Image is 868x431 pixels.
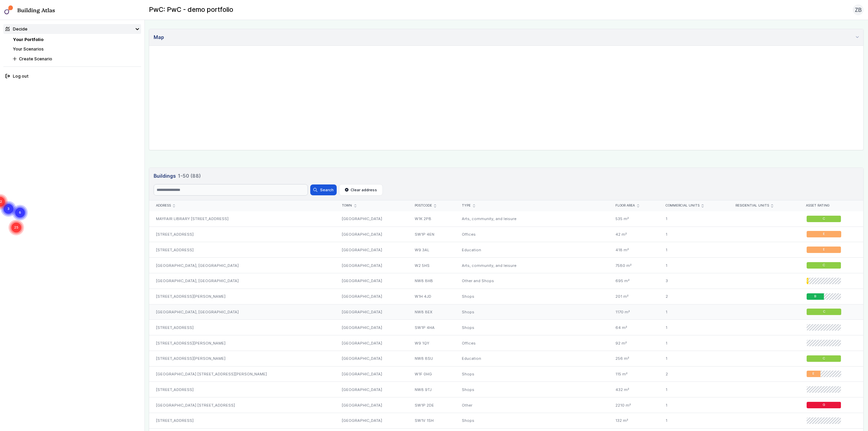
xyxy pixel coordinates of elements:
a: [STREET_ADDRESS][GEOGRAPHIC_DATA]SW1V 1SHShops132 m²1 [149,413,863,429]
div: Other and Shops [455,273,609,289]
div: [GEOGRAPHIC_DATA] [335,258,408,273]
span: ZB [855,6,862,14]
div: W1H 4JD [408,289,455,304]
div: [GEOGRAPHIC_DATA], [GEOGRAPHIC_DATA] [149,304,335,320]
a: [STREET_ADDRESS][GEOGRAPHIC_DATA]SW1P 4ENOffices42 m²1E [149,227,863,242]
div: [GEOGRAPHIC_DATA], [GEOGRAPHIC_DATA] [149,273,335,289]
div: Asset rating [806,203,857,208]
div: 132 m² [609,413,659,429]
div: [GEOGRAPHIC_DATA] [335,304,408,320]
div: W2 5HS [408,258,455,273]
div: [STREET_ADDRESS] [149,382,335,397]
div: Education [455,242,609,258]
div: Address [156,203,329,208]
a: [GEOGRAPHIC_DATA] [STREET_ADDRESS][GEOGRAPHIC_DATA]SW1P 2DEOther2210 m²1G [149,397,863,413]
div: [STREET_ADDRESS] [149,227,335,242]
div: 418 m² [609,242,659,258]
div: 1 [659,382,729,397]
div: Commercial units [666,203,723,208]
div: Type [462,203,603,208]
button: Log out [3,71,141,81]
div: [GEOGRAPHIC_DATA] [335,335,408,351]
a: [STREET_ADDRESS][GEOGRAPHIC_DATA]SW1P 4HAShops64 m²1 [149,320,863,335]
div: [STREET_ADDRESS] [149,413,335,429]
div: W9 1QY [408,335,455,351]
div: 92 m² [609,335,659,351]
button: ZB [853,4,864,15]
div: 1 [659,242,729,258]
div: Shops [455,304,609,320]
div: 3 [659,273,729,289]
div: [STREET_ADDRESS][PERSON_NAME] [149,351,335,366]
div: W1F 0HG [408,366,455,382]
div: 1 [659,335,729,351]
div: [GEOGRAPHIC_DATA] [335,273,408,289]
div: [GEOGRAPHIC_DATA] [335,397,408,413]
div: Offices [455,227,609,242]
span: B [814,294,816,299]
div: 1 [659,258,729,273]
div: Town [342,203,401,208]
div: Shops [455,413,609,429]
div: 1 [659,320,729,335]
a: Your Scenarios [13,46,44,52]
a: [GEOGRAPHIC_DATA], [GEOGRAPHIC_DATA][GEOGRAPHIC_DATA]W2 5HSArts, community, and leisure7580 m²1C [149,258,863,273]
div: W1K 2PB [408,211,455,227]
div: Arts, community, and leisure [455,258,609,273]
div: SW1V 1SH [408,413,455,429]
span: C [823,356,825,361]
div: NW8 9TJ [408,382,455,397]
span: D [807,279,808,283]
div: Decide [5,26,27,32]
div: 7580 m² [609,258,659,273]
a: [GEOGRAPHIC_DATA] [STREET_ADDRESS][PERSON_NAME][GEOGRAPHIC_DATA]W1F 0HGShops115 m²2E [149,366,863,382]
div: NW8 8SU [408,351,455,366]
div: 256 m² [609,351,659,366]
div: Residential units [735,203,792,208]
div: SW1P 2DE [408,397,455,413]
div: [GEOGRAPHIC_DATA] [335,211,408,227]
div: [GEOGRAPHIC_DATA] [335,242,408,258]
div: 432 m² [609,382,659,397]
div: W9 3AL [408,242,455,258]
h2: PwC: PwC - demo portfolio [149,5,233,14]
span: C [823,310,825,314]
button: Clear address [339,184,383,196]
div: 1 [659,413,729,429]
div: [GEOGRAPHIC_DATA] [335,366,408,382]
div: 1 [659,351,729,366]
span: 1-50 (88) [178,172,201,180]
span: C [823,263,825,268]
div: 1170 m² [609,304,659,320]
div: Shops [455,366,609,382]
div: Postcode [415,203,449,208]
div: 2 [659,289,729,304]
span: E [812,372,814,376]
div: Other [455,397,609,413]
div: 1 [659,227,729,242]
summary: Map [149,29,863,46]
div: 1 [659,397,729,413]
div: Shops [455,382,609,397]
div: Arts, community, and leisure [455,211,609,227]
div: [STREET_ADDRESS] [149,320,335,335]
a: [GEOGRAPHIC_DATA], [GEOGRAPHIC_DATA][GEOGRAPHIC_DATA]NW8 8HBOther and Shops695 m²3D [149,273,863,289]
div: 1 [659,211,729,227]
div: [STREET_ADDRESS] [149,242,335,258]
a: Your Portfolio [13,37,43,42]
div: Shops [455,320,609,335]
div: [GEOGRAPHIC_DATA], [GEOGRAPHIC_DATA] [149,258,335,273]
div: [GEOGRAPHIC_DATA] [335,413,408,429]
span: G [823,403,825,407]
a: [STREET_ADDRESS][PERSON_NAME][GEOGRAPHIC_DATA]W9 1QYOffices92 m²1 [149,335,863,351]
img: main-0bbd2752.svg [4,5,13,14]
a: [STREET_ADDRESS][GEOGRAPHIC_DATA]NW8 9TJShops432 m²1 [149,382,863,397]
div: 42 m² [609,227,659,242]
div: SW1P 4HA [408,320,455,335]
div: 535 m² [609,211,659,227]
div: 201 m² [609,289,659,304]
a: [GEOGRAPHIC_DATA], [GEOGRAPHIC_DATA][GEOGRAPHIC_DATA]NW8 8EXShops1170 m²1C [149,304,863,320]
div: [GEOGRAPHIC_DATA] [335,227,408,242]
div: Floor area [615,203,652,208]
div: MAYFAIR LIBRARY [STREET_ADDRESS] [149,211,335,227]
